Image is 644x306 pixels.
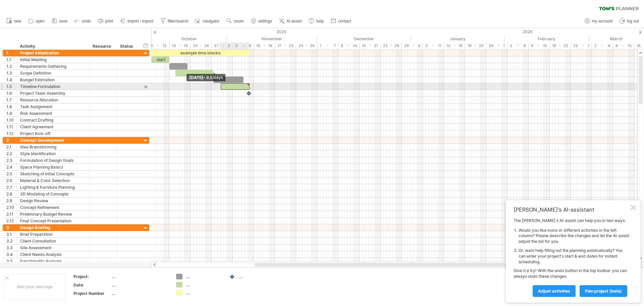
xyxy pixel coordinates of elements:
[20,137,86,143] div: Concept Development
[6,56,16,63] div: 1.1
[571,42,592,49] div: 23 - 1
[6,198,16,204] div: 2.9
[20,184,86,190] div: Lighting & Furniture Planning
[20,103,86,110] div: Task Assignment
[20,56,86,63] div: Initial Meeting
[194,17,221,26] a: navigator
[6,90,16,96] div: 1.6
[6,137,16,143] div: 2
[296,42,317,49] div: 24 - 30
[6,231,16,237] div: 3.1
[20,191,86,197] div: 3D Modeling of Concepts
[118,17,155,26] a: import / export
[73,274,110,279] div: Project:
[6,70,16,76] div: 1.3
[120,43,135,50] div: Status
[20,97,86,103] div: Resource Allocation
[444,42,465,49] div: 12 - 18
[6,103,16,110] div: 1.8
[36,19,45,24] span: open
[275,42,296,49] div: 17 - 23
[514,218,629,297] div: The [PERSON_NAME]'s AI-assist can help you in two ways: Give it a try! With the undo button in th...
[519,228,629,245] li: Would you like more or different activities in the left column? Please describe the changes and l...
[148,42,169,49] div: 6 - 12
[6,164,16,170] div: 2.4
[338,42,360,49] div: 8 - 14
[402,42,423,49] div: 29 - 4
[20,124,86,130] div: Client Agreement
[127,19,153,24] span: import / export
[580,285,627,297] a: plan project (beta)
[20,198,86,204] div: Design Review
[6,124,16,130] div: 1.11
[186,282,222,288] div: ....
[317,35,411,42] div: December 2025
[105,19,113,24] span: print
[6,97,16,103] div: 1.7
[381,42,402,49] div: 22 - 28
[529,42,550,49] div: 9 - 15
[423,42,444,49] div: 5 - 11
[20,238,86,244] div: Client Consultation
[6,144,16,150] div: 2.1
[168,19,189,24] span: filter/search
[20,164,86,170] div: Space Planning Basics
[6,63,16,70] div: 1.2
[329,17,353,26] a: contact
[186,290,222,296] div: ....
[538,289,570,294] span: Adjust activities
[20,211,86,217] div: Preliminary Budget Review
[186,274,222,279] div: ....
[5,17,23,26] a: new
[6,238,16,244] div: 3.2
[6,157,16,164] div: 2.3
[317,42,338,49] div: 1 - 7
[583,17,614,26] a: my account
[618,17,641,26] a: log out
[20,157,86,164] div: Formulation of Design Goals
[133,35,227,42] div: October 2025
[6,117,16,123] div: 1.10
[360,42,381,49] div: 15 - 21
[286,19,302,24] span: AI assist
[533,285,576,297] a: Adjust activities
[6,110,16,117] div: 1.9
[20,70,86,76] div: Scope Definition
[411,35,504,42] div: January 2026
[169,42,191,49] div: 13 - 19
[112,274,168,279] div: ....
[151,56,169,63] div: start
[507,42,529,49] div: 2 - 8
[249,17,274,26] a: settings
[239,274,275,279] div: ....
[258,19,272,24] span: settings
[20,150,86,157] div: Style Identification
[6,171,16,177] div: 2.5
[73,282,110,288] div: Date:
[6,130,16,137] div: 1.12
[307,17,326,26] a: help
[20,231,86,237] div: Brief Preparation
[627,19,639,24] span: log out
[20,204,86,211] div: Concept Refinement
[316,19,324,24] span: help
[6,224,16,231] div: 3
[20,245,86,251] div: Site Assessment
[254,42,275,49] div: 10 - 16
[26,17,47,26] a: open
[465,42,486,49] div: 19 - 25
[82,19,91,24] span: undo
[73,17,93,26] a: undo
[20,50,86,56] div: Project Initialization
[112,282,168,288] div: ....
[3,274,66,299] div: Add your own logo
[486,42,507,49] div: 26 - 1
[186,74,225,81] div: [DATE]
[6,50,16,56] div: 1
[613,42,634,49] div: 9 - 15
[6,83,16,90] div: 1.5
[20,83,86,90] div: Timeline Formulation
[143,83,149,90] div: scroll to activity
[20,224,86,231] div: Design Briefing
[20,63,86,70] div: Requirements Gathering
